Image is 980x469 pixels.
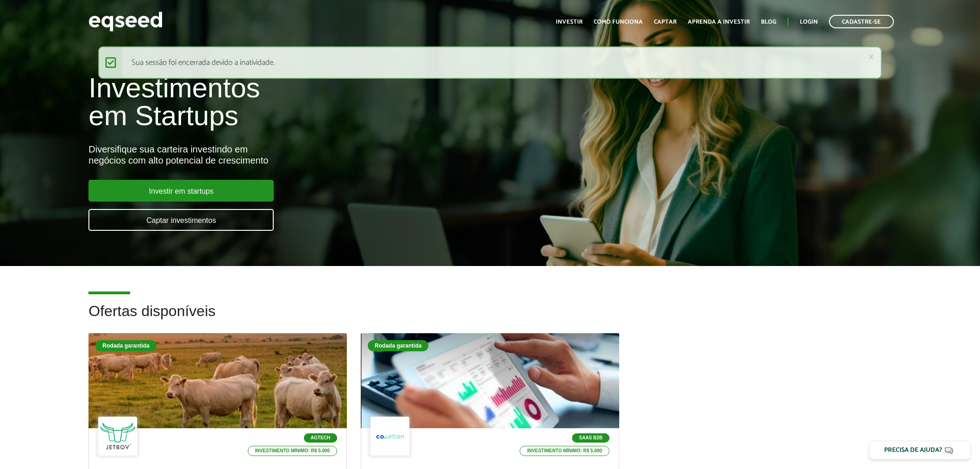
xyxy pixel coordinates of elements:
[800,19,818,25] a: Login
[761,19,776,25] a: Blog
[88,180,274,202] a: Investir em startups
[88,209,274,231] a: Captar investimentos
[868,52,874,62] a: ×
[572,433,609,443] p: SaaS B2B
[368,340,428,351] div: Rodada garantida
[88,9,163,34] img: EqSeed
[88,303,891,333] h2: Ofertas disponíveis
[829,15,894,28] a: Cadastre-se
[95,340,156,351] div: Rodada garantida
[556,19,583,25] a: Investir
[594,19,643,25] a: Como funciona
[88,74,565,130] h1: Investimentos em Startups
[248,446,338,456] p: Investimento mínimo: R$ 5.000
[520,446,609,456] p: Investimento mínimo: R$ 5.000
[688,19,750,25] a: Aprenda a investir
[98,46,882,79] div: Sua sessão foi encerrada devido a inatividade.
[304,433,337,443] p: Agtech
[88,144,565,166] div: Diversifique sua carteira investindo em negócios com alto potencial de crescimento
[654,19,677,25] a: Captar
